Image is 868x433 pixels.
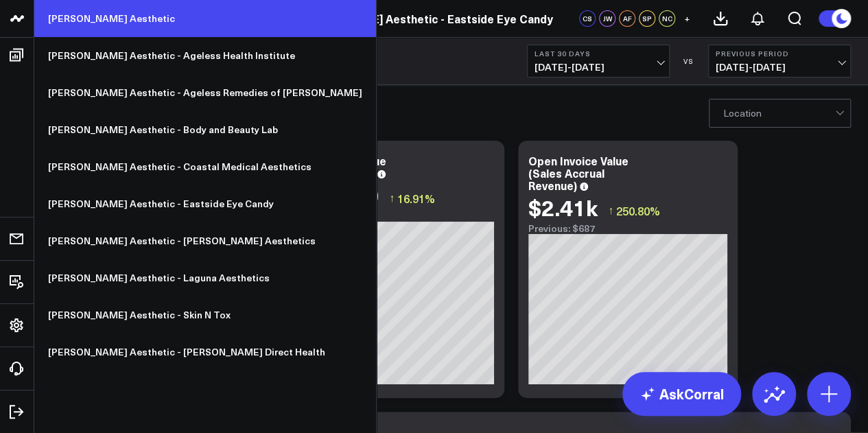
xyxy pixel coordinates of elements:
b: Last 30 Days [535,49,662,58]
a: [PERSON_NAME] Aesthetic - Ageless Health Institute [34,37,376,74]
a: [PERSON_NAME] Aesthetic - Ageless Remedies of [PERSON_NAME] [34,74,376,111]
span: + [684,14,690,23]
div: CS [579,10,596,27]
span: ↑ [389,189,395,207]
a: [PERSON_NAME] Aesthetic - Laguna Aesthetics [34,259,376,296]
div: VS [677,57,701,65]
a: AskCorral [622,372,741,416]
button: Last 30 Days[DATE]-[DATE] [527,45,670,78]
div: JW [599,10,615,27]
button: + [679,10,695,27]
a: [PERSON_NAME] Aesthetic - [PERSON_NAME] Aesthetics [34,222,376,259]
div: AF [619,10,635,27]
span: [DATE] - [DATE] [716,62,843,73]
div: NC [659,10,675,27]
a: [PERSON_NAME] Aesthetic - Skin N Tox [34,296,376,333]
a: [PERSON_NAME] Aesthetic - Eastside Eye Candy [34,185,376,222]
div: Previous: $439.21 [295,211,494,222]
span: ↑ [608,202,613,220]
div: SP [639,10,655,27]
b: Previous Period [716,49,843,58]
span: [DATE] - [DATE] [535,62,662,73]
div: Previous: $687 [528,223,727,234]
span: 16.91% [397,191,435,206]
a: [PERSON_NAME] Aesthetic - Eastside Eye Candy [292,11,553,26]
a: [PERSON_NAME] Aesthetic - [PERSON_NAME] Direct Health [34,333,376,371]
div: Open Invoice Value (Sales Accrual Revenue) [528,153,629,193]
span: 250.80% [616,203,660,218]
a: [PERSON_NAME] Aesthetic - Coastal Medical Aesthetics [34,148,376,185]
a: [PERSON_NAME] Aesthetic - Body and Beauty Lab [34,111,376,148]
button: Previous Period[DATE]-[DATE] [708,45,851,78]
div: $2.41k [528,195,598,220]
